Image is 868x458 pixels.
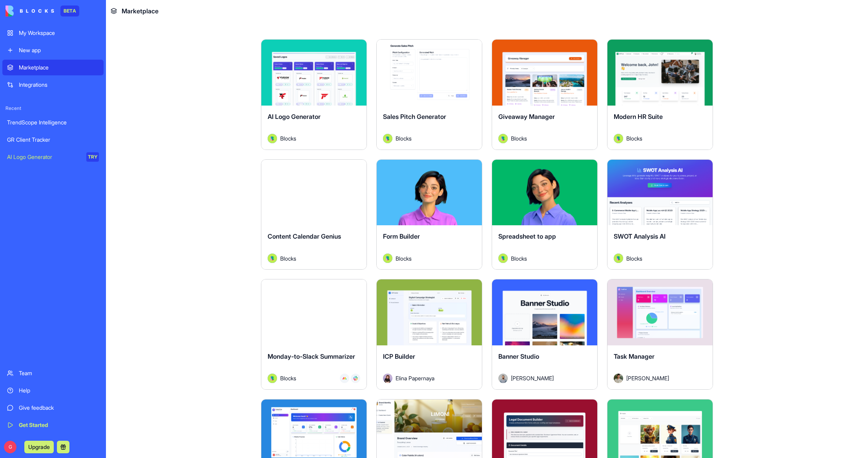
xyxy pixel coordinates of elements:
[498,254,508,263] img: Avatar
[2,365,104,381] a: Team
[376,279,482,390] a: ICP BuilderAvatarElina Papernaya
[7,153,81,161] div: AI Logo Generator
[511,254,527,263] span: Blocks
[626,254,642,263] span: Blocks
[2,42,104,58] a: New app
[383,254,392,263] img: Avatar
[511,134,527,142] span: Blocks
[24,443,54,451] a: Upgrade
[614,134,623,143] img: Avatar
[2,60,104,75] a: Marketplace
[342,376,347,381] img: Monday_mgmdm1.svg
[2,417,104,433] a: Get Started
[498,352,539,360] span: Banner Studio
[19,29,99,37] div: My Workspace
[268,134,277,143] img: Avatar
[24,441,54,453] button: Upgrade
[7,136,99,144] div: GR Client Tracker
[383,374,392,383] img: Avatar
[626,374,669,382] span: [PERSON_NAME]
[2,132,104,148] a: GR Client Tracker
[261,39,367,150] a: AI Logo GeneratorAvatarBlocks
[492,39,598,150] a: Giveaway ManagerAvatarBlocks
[498,113,555,120] span: Giveaway Manager
[5,5,54,16] img: logo
[268,113,321,120] span: AI Logo Generator
[492,279,598,390] a: Banner StudioAvatar[PERSON_NAME]
[280,134,296,142] span: Blocks
[7,119,99,126] div: TrendScope Intelligence
[396,134,412,142] span: Blocks
[2,105,104,111] span: Recent
[280,374,296,382] span: Blocks
[498,374,508,383] img: Avatar
[2,400,104,416] a: Give feedback
[19,421,99,429] div: Get Started
[2,77,104,93] a: Integrations
[261,279,367,390] a: Monday-to-Slack SummarizerAvatarBlocks
[353,376,358,381] img: Slack_i955cf.svg
[2,383,104,398] a: Help
[614,113,663,120] span: Modern HR Suite
[268,232,341,240] span: Content Calendar Genius
[492,159,598,270] a: Spreadsheet to appAvatarBlocks
[396,254,412,263] span: Blocks
[498,232,556,240] span: Spreadsheet to app
[614,352,655,360] span: Task Manager
[268,374,277,383] img: Avatar
[396,374,434,382] span: Elina Papernaya
[4,441,16,453] span: G
[614,374,623,383] img: Avatar
[280,254,296,263] span: Blocks
[2,25,104,41] a: My Workspace
[607,159,713,270] a: SWOT Analysis AIAvatarBlocks
[498,134,508,143] img: Avatar
[60,5,79,16] div: BETA
[268,352,355,360] span: Monday-to-Slack Summarizer
[122,6,159,16] span: Marketplace
[2,115,104,130] a: TrendScope Intelligence
[383,352,415,360] span: ICP Builder
[86,152,99,162] div: TRY
[614,254,623,263] img: Avatar
[19,404,99,412] div: Give feedback
[614,232,666,240] span: SWOT Analysis AI
[383,113,446,120] span: Sales Pitch Generator
[5,5,79,16] a: BETA
[383,134,392,143] img: Avatar
[261,159,367,270] a: Content Calendar GeniusAvatarBlocks
[383,232,420,240] span: Form Builder
[19,46,99,54] div: New app
[19,64,99,71] div: Marketplace
[268,254,277,263] img: Avatar
[607,279,713,390] a: Task ManagerAvatar[PERSON_NAME]
[607,39,713,150] a: Modern HR SuiteAvatarBlocks
[2,149,104,165] a: AI Logo GeneratorTRY
[19,387,99,394] div: Help
[376,39,482,150] a: Sales Pitch GeneratorAvatarBlocks
[376,159,482,270] a: Form BuilderAvatarBlocks
[19,81,99,89] div: Integrations
[626,134,642,142] span: Blocks
[19,369,99,377] div: Team
[511,374,554,382] span: [PERSON_NAME]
